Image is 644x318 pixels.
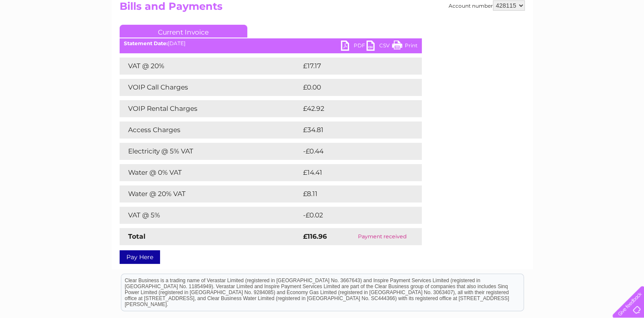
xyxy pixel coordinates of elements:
[120,207,301,224] td: VAT @ 5%
[539,36,565,43] a: Telecoms
[587,36,608,43] a: Contact
[120,143,301,160] td: Electricity @ 5% VAT
[120,121,301,139] td: Access Charges
[120,40,422,46] div: [DATE]
[301,207,404,224] td: -£0.02
[570,36,582,43] a: Blog
[120,100,301,117] td: VOIP Rental Charges
[449,0,525,11] div: Account number
[120,185,301,202] td: Water @ 20% VAT
[301,164,403,181] td: £14.41
[301,100,404,117] td: £42.92
[120,0,525,17] h2: Bills and Payments
[301,79,402,96] td: £0.00
[392,40,418,53] a: Print
[124,40,168,46] b: Statement Date:
[616,36,636,43] a: Log out
[120,250,160,264] a: Pay Here
[343,228,421,245] td: Payment received
[120,25,247,38] a: Current Invoice
[301,143,404,160] td: -£0.44
[515,36,534,43] a: Energy
[366,40,392,53] a: CSV
[120,58,301,75] td: VAT @ 20%
[494,36,510,43] a: Water
[301,58,402,75] td: £17.17
[301,185,399,202] td: £8.11
[121,5,524,41] div: Clear Business is a trading name of Verastar Limited (registered in [GEOGRAPHIC_DATA] No. 3667643...
[120,164,301,181] td: Water @ 0% VAT
[303,232,327,240] strong: £116.96
[120,79,301,96] td: VOIP Call Charges
[128,232,146,240] strong: Total
[484,4,542,15] a: 0333 014 3131
[23,22,66,48] img: logo.png
[341,40,366,53] a: PDF
[301,121,404,139] td: £34.81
